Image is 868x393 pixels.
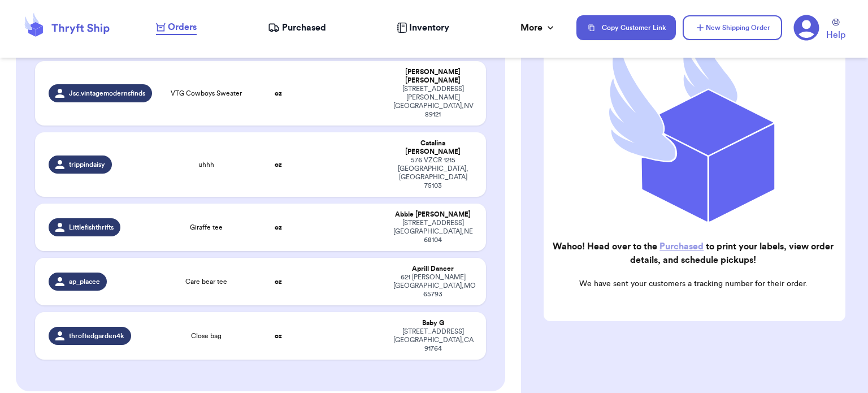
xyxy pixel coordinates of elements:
[520,21,556,34] div: More
[393,85,472,119] div: [STREET_ADDRESS][PERSON_NAME] [GEOGRAPHIC_DATA] , NV 89121
[275,161,282,168] strong: oz
[275,224,282,231] strong: oz
[69,160,105,169] span: trippindaisy
[393,68,472,85] div: [PERSON_NAME] [PERSON_NAME]
[190,223,223,232] span: Giraffe tee
[393,156,472,190] div: 576 VZCR 1215 [GEOGRAPHIC_DATA] , [GEOGRAPHIC_DATA] 75103
[282,21,326,34] span: Purchased
[553,278,834,290] p: We have sent your customers a tracking number for their order.
[393,219,472,244] div: [STREET_ADDRESS] [GEOGRAPHIC_DATA] , NE 68104
[69,223,114,232] span: Littlefishthrifts
[826,19,845,42] a: Help
[397,21,449,34] a: Inventory
[69,277,100,286] span: ap_placee
[275,332,282,339] strong: oz
[393,139,472,156] div: Catalina [PERSON_NAME]
[659,242,704,251] a: Purchased
[826,28,845,42] span: Help
[683,15,782,40] button: New Shipping Order
[576,15,676,40] button: Copy Customer Link
[393,210,472,219] div: Abbie [PERSON_NAME]
[393,265,472,273] div: Aprill Dancer
[393,327,472,353] div: [STREET_ADDRESS] [GEOGRAPHIC_DATA] , CA 91764
[409,21,449,34] span: Inventory
[393,273,472,299] div: 621 [PERSON_NAME] [GEOGRAPHIC_DATA] , MO 65793
[268,21,326,34] a: Purchased
[171,89,242,98] span: VTG Cowboys Sweater
[275,90,282,97] strong: oz
[156,20,197,35] a: Orders
[275,278,282,285] strong: oz
[191,331,222,340] span: Close bag
[553,240,834,267] h2: Wahoo! Head over to the to print your labels, view order details, and schedule pickups!
[168,20,197,34] span: Orders
[185,277,227,286] span: Care bear tee
[69,331,124,340] span: throftedgarden4k
[198,160,214,169] span: uhhh
[393,319,472,327] div: Baby G
[69,89,145,98] span: Jsc.vintagemodernsfinds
